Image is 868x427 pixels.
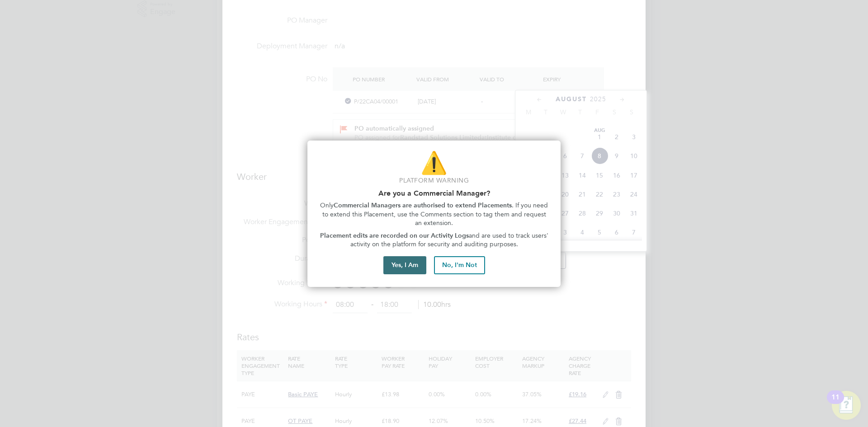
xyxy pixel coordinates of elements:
[318,176,550,185] p: Platform Warning
[307,141,561,287] div: Are you part of the Commercial Team?
[434,256,485,274] button: No, I'm Not
[318,148,550,178] p: ⚠️
[322,202,550,227] span: . If you need to extend this Placement, use the Comments section to tag them and request an exten...
[318,189,550,197] h2: Are you a Commercial Manager?
[334,202,512,209] strong: Commercial Managers are authorised to extend Placements
[350,232,550,249] span: and are used to track users' activity on the platform for security and auditing purposes.
[320,202,334,209] span: Only
[320,232,469,239] strong: Placement edits are recorded on our Activity Logs
[383,256,426,274] button: Yes, I Am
